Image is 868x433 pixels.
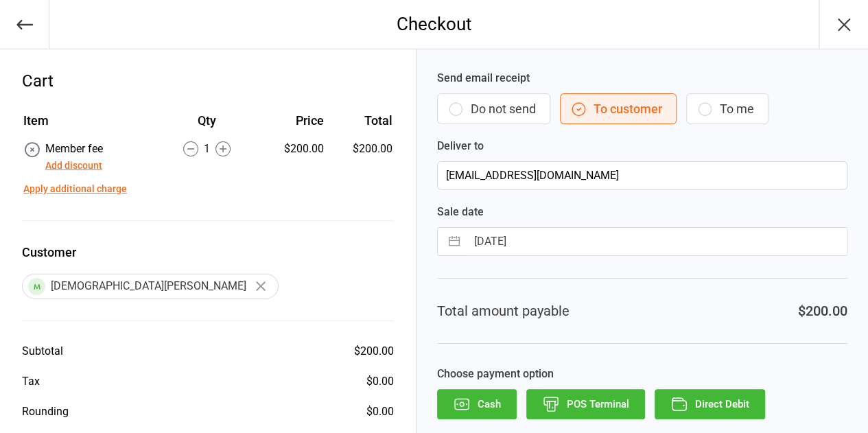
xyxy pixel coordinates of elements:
[437,301,570,321] div: Total amount payable
[366,403,394,420] div: $0.00
[526,389,645,419] button: POS Terminal
[45,142,103,155] span: Member fee
[437,204,847,220] label: Sale date
[437,93,550,124] button: Do not send
[23,111,156,139] th: Item
[157,111,256,139] th: Qty
[22,69,394,93] div: Cart
[22,243,394,261] label: Customer
[560,93,677,124] button: To customer
[45,159,102,173] button: Add discount
[437,389,517,419] button: Cash
[22,373,40,390] div: Tax
[437,70,847,86] label: Send email receipt
[22,403,69,420] div: Rounding
[686,93,769,124] button: To me
[655,389,765,419] button: Direct Debit
[354,343,394,360] div: $200.00
[437,366,847,382] label: Choose payment option
[22,274,279,299] div: [DEMOGRAPHIC_DATA][PERSON_NAME]
[329,141,392,174] td: $200.00
[366,373,394,390] div: $0.00
[257,111,323,130] div: Price
[329,111,392,139] th: Total
[23,182,127,196] button: Apply additional charge
[437,138,847,154] label: Deliver to
[257,141,323,157] div: $200.00
[157,141,256,157] div: 1
[798,301,847,321] div: $200.00
[22,343,63,360] div: Subtotal
[437,161,847,190] input: Customer Email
